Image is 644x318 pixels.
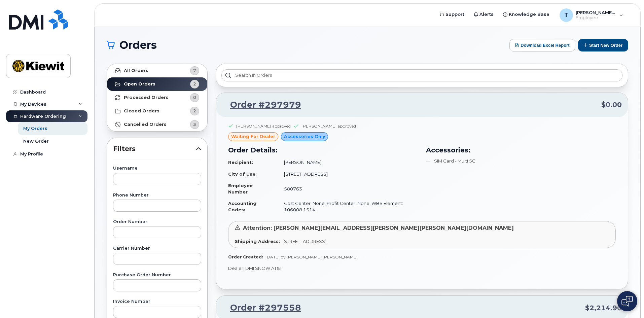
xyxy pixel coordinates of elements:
[222,302,301,314] a: Order #297558
[228,183,253,195] strong: Employee Number
[231,133,275,140] span: waiting for dealer
[124,122,167,127] strong: Cancelled Orders
[235,239,280,244] strong: Shipping Address:
[113,166,201,171] label: Username
[113,144,196,154] span: Filters
[221,69,622,81] input: Search in orders
[578,39,628,51] button: Start New Order
[426,158,616,164] li: SIM Card - Multi 5G
[585,303,622,313] span: $2,214.90
[426,145,616,155] h3: Accessories:
[222,99,301,111] a: Order #297979
[228,254,263,259] strong: Order Created:
[113,193,201,198] label: Phone Number
[113,273,201,277] label: Purchase Order Number
[621,296,633,307] img: Open chat
[278,168,418,180] td: [STREET_ADDRESS]
[228,201,256,212] strong: Accounting Codes:
[601,100,622,110] span: $0.00
[236,123,291,129] div: [PERSON_NAME] approved
[119,40,157,50] span: Orders
[284,133,325,140] span: Accessories Only
[228,171,257,177] strong: City of Use:
[228,265,616,272] p: Dealer: DMI SNOW AT&T
[124,68,148,73] strong: All Orders
[228,145,418,155] h3: Order Details:
[124,108,159,114] strong: Closed Orders
[301,123,356,129] div: [PERSON_NAME] approved
[278,180,418,198] td: 580763
[113,299,201,304] label: Invoice Number
[107,77,207,91] a: Open Orders2
[278,198,418,215] td: Cost Center: None, Profit Center: None, WBS Element: 106008.1514
[243,225,514,231] span: Attention: [PERSON_NAME][EMAIL_ADDRESS][PERSON_NAME][PERSON_NAME][DOMAIN_NAME]
[228,160,253,165] strong: Recipient:
[107,91,207,104] a: Processed Orders0
[265,254,358,259] span: [DATE] by [PERSON_NAME].[PERSON_NAME]
[193,121,196,128] span: 3
[283,239,326,244] span: [STREET_ADDRESS]
[113,246,201,251] label: Carrier Number
[107,104,207,118] a: Closed Orders2
[193,108,196,114] span: 2
[107,64,207,77] a: All Orders7
[124,95,169,100] strong: Processed Orders
[193,67,196,74] span: 7
[193,81,196,87] span: 2
[193,94,196,101] span: 0
[278,156,418,168] td: [PERSON_NAME]
[113,220,201,224] label: Order Number
[124,81,155,87] strong: Open Orders
[107,118,207,131] a: Cancelled Orders3
[509,39,575,51] button: Download Excel Report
